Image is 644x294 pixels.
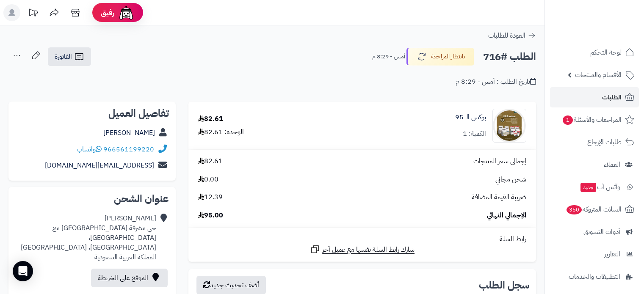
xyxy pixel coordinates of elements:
[550,267,639,287] a: التطبيقات والخدمات
[483,48,536,66] h2: الطلب #716
[604,159,620,170] span: العملاء
[101,8,114,18] span: رفيق
[590,47,622,58] span: لوحة التحكم
[473,157,526,166] span: إجمالي سعر المنتجات
[550,154,639,175] a: العملاء
[550,177,639,197] a: وآتس آبجديد
[198,175,218,184] span: 0.00
[575,69,622,81] span: الأقسام والمنتجات
[406,48,474,66] button: بانتظار المراجعة
[15,214,156,262] div: [PERSON_NAME] حي مشرفة [GEOGRAPHIC_DATA] مع [GEOGRAPHIC_DATA]، [GEOGRAPHIC_DATA]، [GEOGRAPHIC_DAT...
[13,261,33,281] div: Open Intercom Messenger
[550,222,639,242] a: أدوات التسويق
[310,244,415,255] a: شارك رابط السلة نفسها مع عميل آخر
[550,132,639,152] a: طلبات الإرجاع
[587,136,622,148] span: طلبات الإرجاع
[198,192,223,202] span: 12.39
[580,181,620,193] span: وآتس آب
[103,144,154,154] a: 966561199220
[550,110,639,130] a: المراجعات والأسئلة1
[77,144,102,154] a: واتساب
[562,114,622,126] span: المراجعات والأسئلة
[602,91,622,103] span: الطلبات
[48,47,91,66] a: الفاتورة
[91,269,168,287] a: الموقع على الخريطة
[488,30,525,41] span: العودة للطلبات
[604,248,620,260] span: التقارير
[322,245,415,255] span: شارك رابط السلة نفسها مع عميل آخر
[198,127,244,137] div: الوحدة: 82.61
[493,109,526,143] img: 1758354822-%D8%A8%D9%88%D9%83%D8%B3%20%D8%A7%D9%84%D9%80%2095-90x90.jpg
[22,4,44,23] a: تحديثات المنصة
[103,128,155,138] a: [PERSON_NAME]
[455,113,486,122] a: بوكس الـ 95
[55,52,72,62] span: الفاتورة
[550,199,639,220] a: السلات المتروكة350
[45,160,154,170] a: [EMAIL_ADDRESS][DOMAIN_NAME]
[583,226,620,238] span: أدوات التسويق
[569,271,620,283] span: التطبيقات والخدمات
[550,42,639,63] a: لوحة التحكم
[198,114,223,124] div: 82.61
[118,4,135,21] img: ai-face.png
[563,115,573,125] span: 1
[488,30,536,41] a: العودة للطلبات
[566,203,622,215] span: السلات المتروكة
[15,194,169,204] h2: عنوان الشحن
[550,244,639,264] a: التقارير
[472,192,526,202] span: ضريبة القيمة المضافة
[456,77,536,87] div: تاريخ الطلب : أمس - 8:29 م
[550,87,639,107] a: الطلبات
[198,211,223,220] span: 95.00
[495,175,526,184] span: شحن مجاني
[198,157,223,166] span: 82.61
[567,205,582,214] span: 350
[479,280,529,290] h3: سجل الطلب
[586,24,636,41] img: logo-2.png
[487,211,526,220] span: الإجمالي النهائي
[463,129,486,139] div: الكمية: 1
[192,234,533,244] div: رابط السلة
[372,52,405,61] small: أمس - 8:29 م
[580,183,596,192] span: جديد
[15,108,169,118] h2: تفاصيل العميل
